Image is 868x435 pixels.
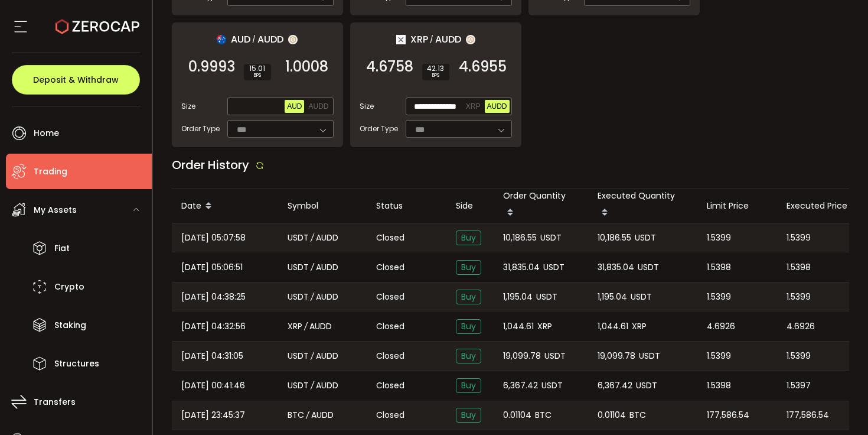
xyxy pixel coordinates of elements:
span: [DATE] 04:32:56 [181,320,246,333]
span: BTC [629,408,646,422]
span: USDT [638,261,659,274]
span: AUDD [435,32,461,47]
span: USDT [540,231,562,245]
div: Symbol [278,199,367,213]
div: Limit Price [697,199,777,213]
span: Closed [376,320,404,333]
span: 1,195.04 [598,290,627,304]
div: Date [172,196,278,216]
span: 4.6758 [366,61,413,73]
span: BTC [535,408,552,422]
span: 0.9993 [188,61,235,73]
span: AUDD [257,32,283,47]
span: 1,195.04 [503,290,533,304]
span: AUDD [316,379,338,392]
span: 1,044.61 [503,320,534,333]
span: [DATE] 05:07:58 [181,231,246,245]
span: Buy [456,408,481,423]
button: XRP [464,100,483,113]
em: / [304,320,308,333]
span: Structures [54,355,99,372]
div: Side [446,199,494,213]
em: / [311,349,314,363]
span: 0.01104 [598,408,626,422]
span: Size [181,101,195,112]
span: Closed [376,379,404,392]
span: 1.5398 [707,261,731,274]
span: Closed [376,409,404,421]
span: Buy [456,378,481,393]
span: 10,186.55 [503,231,537,245]
span: XRP [632,320,647,333]
span: 177,586.54 [707,408,749,422]
img: aud_portfolio.svg [217,35,226,44]
span: USDT [288,379,309,392]
em: / [430,34,433,45]
em: / [306,408,309,422]
span: 31,835.04 [598,261,634,274]
span: 1.5399 [707,349,731,363]
span: Closed [376,232,404,244]
span: [DATE] 05:06:51 [181,261,243,274]
span: AUDD [311,408,334,422]
span: 1.5399 [707,290,731,304]
div: Status [367,199,446,213]
span: AUDD [316,349,338,363]
div: Executed Quantity [588,189,697,223]
span: AUD [287,102,302,111]
span: [DATE] 00:41:46 [181,379,245,392]
span: AUDD [309,320,332,333]
span: USDT [288,261,309,274]
span: Closed [376,291,404,303]
em: / [311,231,314,245]
span: Home [34,125,59,142]
span: USDT [636,379,657,392]
span: AUDD [487,102,507,111]
span: 177,586.54 [787,408,829,422]
i: BPS [427,72,445,79]
span: Trading [34,163,67,180]
span: Deposit & Withdraw [33,76,119,84]
span: 4.6926 [787,320,815,333]
span: Closed [376,350,404,362]
span: Order History [172,157,249,173]
span: 0.01104 [503,408,531,422]
span: 42.13 [427,65,445,72]
span: Size [360,101,374,112]
span: USDT [544,349,566,363]
span: Buy [456,260,481,275]
button: AUDD [485,100,510,113]
span: BTC [288,408,304,422]
span: 10,186.55 [598,231,631,245]
span: USDT [536,290,557,304]
i: BPS [249,72,266,79]
span: [DATE] 04:31:05 [181,349,243,363]
span: 31,835.04 [503,261,540,274]
span: [DATE] 04:38:25 [181,290,246,304]
span: 1.5398 [787,261,811,274]
button: AUDD [306,100,331,113]
span: Closed [376,261,404,274]
span: AUD [231,32,250,47]
span: 1.5398 [707,379,731,392]
button: AUD [285,100,304,113]
span: USDT [635,231,656,245]
span: AUDD [316,261,338,274]
em: / [252,34,256,45]
img: zuPXiwguUFiBOIQyqLOiXsnnNitlx7q4LCwEbLHADjIpTka+Lip0HH8D0VTrd02z+wEAAAAASUVORK5CYII= [466,35,475,44]
span: Fiat [54,240,70,257]
span: Order Type [181,124,220,134]
span: [DATE] 23:45:37 [181,408,245,422]
em: / [311,261,314,274]
span: 1.5399 [787,349,811,363]
span: 4.6955 [459,61,507,73]
span: My Assets [34,202,77,219]
span: Buy [456,319,481,334]
span: Order Type [360,124,398,134]
img: xrp_portfolio.png [396,35,406,44]
span: Transfers [34,394,76,411]
span: USDT [288,290,309,304]
span: USDT [639,349,660,363]
span: 6,367.42 [503,379,538,392]
button: Deposit & Withdraw [12,65,140,95]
